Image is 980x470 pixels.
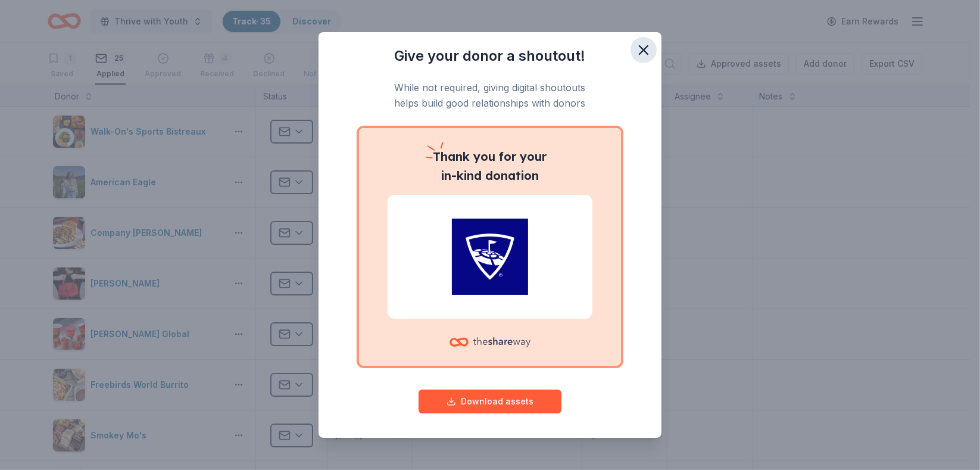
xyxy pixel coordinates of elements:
span: Thank [433,149,470,164]
h3: Give your donor a shoutout! [342,46,638,66]
img: Topgolf [402,219,578,295]
button: Download assets [419,390,561,413]
p: While not required, giving digital shoutouts helps build good relationships with donors [342,80,638,111]
p: you for your in-kind donation [388,147,592,185]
